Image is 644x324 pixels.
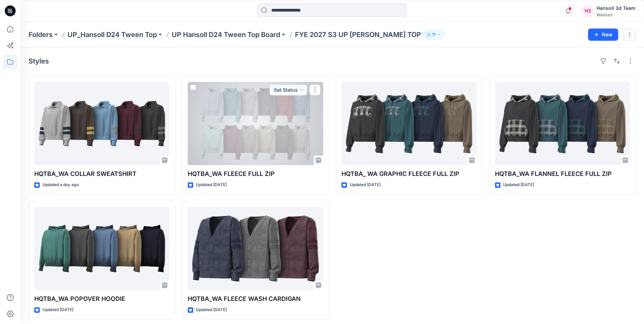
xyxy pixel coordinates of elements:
[29,57,49,65] h4: Styles
[495,169,630,179] p: HQTBA_WA FLANNEL FLEECE FULL ZIP
[503,181,534,188] p: Updated [DATE]
[34,82,169,165] a: HQTBA_WA COLLAR SWEATSHIRT
[188,169,323,179] p: HQTBA_WA FLEECE FULL ZIP
[34,294,169,304] p: HQTBA_WA POPOVER HOODIE
[29,30,53,39] a: Folders
[342,169,477,179] p: HQTBA_ WA GRAPHIC FLEECE FULL ZIP
[42,181,79,188] p: Updated a day ago
[582,5,594,17] div: H3
[42,306,73,313] p: Updated [DATE]
[495,82,630,165] a: HQTBA_WA FLANNEL FLEECE FULL ZIP
[34,169,169,179] p: HQTBA_WA COLLAR SWEATSHIRT
[596,4,636,12] div: Hansoll 3d Team
[295,30,421,39] p: FYE 2027 S3 UP [PERSON_NAME] TOP
[188,207,323,290] a: HQTBA_WA FLEECE WASH CARDIGAN
[172,30,280,39] a: UP Hansoll D24 Tween Top Board
[188,82,323,165] a: HQTBA_WA FLEECE FULL ZIP
[596,12,636,17] div: Walmart
[196,306,227,313] p: Updated [DATE]
[432,31,436,38] p: 11
[424,30,444,39] button: 11
[342,82,477,165] a: HQTBA_ WA GRAPHIC FLEECE FULL ZIP
[350,181,381,188] p: Updated [DATE]
[188,294,323,304] p: HQTBA_WA FLEECE WASH CARDIGAN
[196,181,227,188] p: Updated [DATE]
[588,29,618,41] button: New
[34,207,169,290] a: HQTBA_WA POPOVER HOODIE
[68,30,157,39] a: UP_Hansoll D24 Tween Top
